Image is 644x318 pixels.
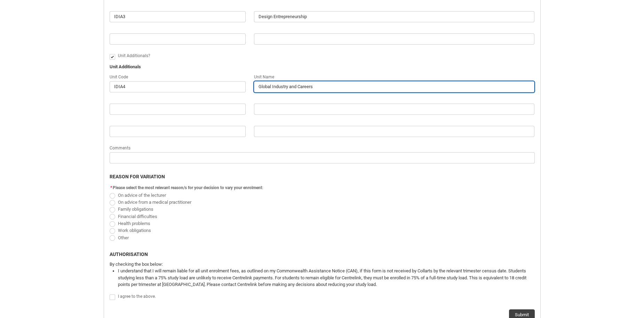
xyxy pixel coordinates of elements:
span: I agree to the above. [118,294,156,299]
span: Work obligations [118,228,151,233]
span: Unit Additionals? [118,53,150,58]
b: REASON FOR VARIATION [110,174,165,179]
span: Other [118,235,129,240]
span: Unit Code [110,75,128,79]
span: Health problems [118,221,150,226]
abbr: required [110,185,112,190]
span: Unit Name [254,75,274,79]
b: AUTHORISATION [110,251,148,257]
p: By checking the box below: [110,261,535,268]
span: Comments [110,146,130,150]
b: Unit Additionals [110,64,141,69]
span: Please select the most relevant reason/s for your decision to vary your enrolment: [113,185,263,190]
span: On advice of the lecturer [118,193,166,198]
span: On advice from a medical practitioner [118,200,191,205]
span: Family obligations [118,207,153,212]
span: Financial difficulties [118,214,157,219]
li: I understand that I will remain liable for all unit enrolment fees, as outlined on my Commonwealt... [118,267,535,288]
